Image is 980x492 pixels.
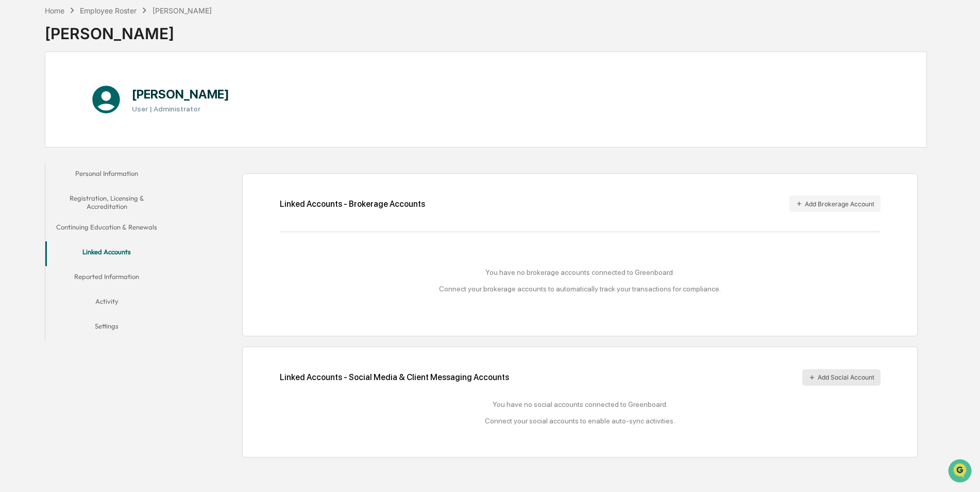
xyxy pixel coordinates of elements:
button: Settings [45,316,168,340]
div: [PERSON_NAME] [153,6,212,15]
div: We're available if you need us! [35,89,130,97]
button: Activity [45,291,168,316]
div: Start new chat [35,79,169,89]
span: Preclearance [21,130,66,140]
div: You have no social accounts connected to Greenboard. Connect your social accounts to enable auto-... [280,400,881,425]
button: Add Social Account [802,369,881,386]
div: You have no brokerage accounts connected to Greenboard. Connect your brokerage accounts to automa... [280,268,881,293]
span: Attestations [85,130,128,140]
button: Registration, Licensing & Accreditation [45,188,168,217]
div: secondary tabs example [45,163,168,341]
h3: User | Administrator [132,105,229,113]
div: 🔎 [10,151,19,159]
button: Add Brokerage Account [789,195,881,212]
span: Pylon [103,175,125,183]
a: Powered byPylon [73,174,125,183]
p: How can we help? [10,22,188,38]
div: Employee Roster [80,6,137,15]
img: 1746055101610-c473b297-6a78-478c-a979-82029cc54cd1 [10,79,29,97]
a: 🔎Data Lookup [6,145,69,164]
button: Linked Accounts [45,241,168,266]
button: Reported Information [45,266,168,291]
button: Personal Information [45,163,168,188]
h1: [PERSON_NAME] [132,87,229,102]
div: Linked Accounts - Brokerage Accounts [280,199,425,209]
a: 🗄️Attestations [71,126,132,144]
span: Data Lookup [21,150,65,160]
div: [PERSON_NAME] [45,16,212,43]
iframe: Open customer support [947,458,975,486]
a: 🖐️Preclearance [6,126,71,144]
div: Home [45,6,64,15]
button: Start new chat [175,82,188,94]
button: Continuing Education & Renewals [45,217,168,241]
div: Linked Accounts - Social Media & Client Messaging Accounts [280,369,881,386]
div: 🖐️ [10,131,19,139]
div: 🗄️ [75,131,83,139]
